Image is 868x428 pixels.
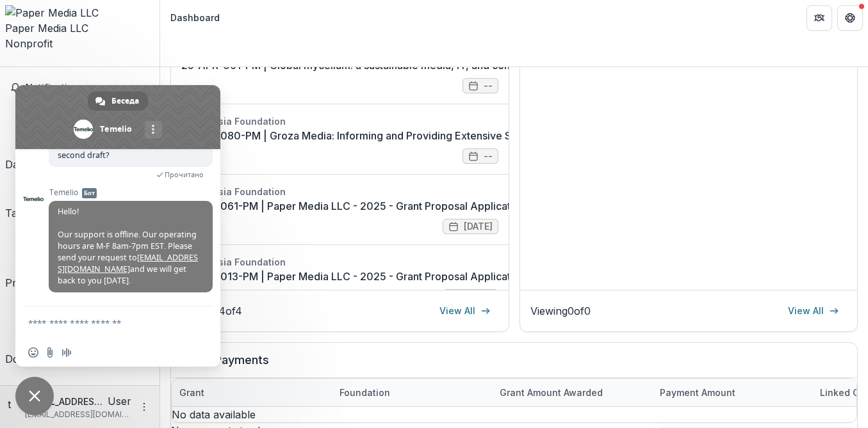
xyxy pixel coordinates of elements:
a: View All [780,301,847,321]
p: No data available [172,407,856,422]
span: Бот [82,188,97,198]
p: User [108,393,131,409]
a: [DATE]-013-PM | Paper Media LLC - 2025 - Grant Proposal Application ([DATE]) [181,269,570,284]
div: Documents [5,351,61,367]
a: [DATE]-080-PM | Groza Media: Informing and Providing Extensive Support for Students in [GEOGRAPHI... [181,128,726,143]
div: Dashboard [170,11,220,24]
a: Documents [5,296,61,367]
div: Grant amount awarded [492,379,652,406]
div: Payment Amount [652,379,812,406]
div: Foundation [332,379,492,406]
span: Temelio [49,188,213,197]
a: [DATE]-061-PM | Paper Media LLC - 2025 - Grant Proposal Application ([DATE]) [181,198,570,214]
span: Вставить emoji [28,347,38,358]
img: Paper Media LLC [5,5,154,20]
h2: Grant Payments [181,353,847,377]
nav: breadcrumb [165,8,225,27]
textarea: Отправьте сообщение... [28,306,182,338]
div: Payment Amount [652,386,743,399]
span: Прочитано [165,170,204,179]
div: Foundation [332,386,398,399]
div: Tasks [5,205,33,221]
span: Nonprofit [5,37,53,50]
span: Hello! Our support is offline. Our operating hours are M-F 8am-7pm EST. Please send your request ... [58,206,198,286]
button: Notifications [5,77,154,98]
button: Get Help [837,5,863,31]
a: View All [432,301,498,321]
div: Paper Media LLC [5,20,154,36]
span: Беседа [111,91,139,111]
button: Partners [807,5,832,31]
a: Dashboard [5,103,59,172]
p: Viewing 0 of 0 [530,303,591,319]
div: tramontana12@protonmail.com [8,397,20,412]
span: Notifications [26,83,149,93]
a: 25-APR-061-PM | Global mycelium: a sustainable media, IT, and community ecosystem for the global ... [181,58,812,73]
span: Отправить файл [45,347,55,358]
p: [EMAIL_ADDRESS][DOMAIN_NAME] [25,395,108,408]
div: Grant [172,379,332,406]
span: Запись аудиосообщения [61,347,72,358]
div: Proposals [5,275,54,290]
a: Беседа [88,91,148,111]
a: Tasks [5,177,33,221]
div: Grant amount awarded [492,386,610,399]
div: Grant [172,386,212,399]
a: Proposals [5,226,54,290]
a: [EMAIL_ADDRESS][DOMAIN_NAME] [58,252,198,274]
p: [EMAIL_ADDRESS][DOMAIN_NAME] [25,409,131,420]
a: Закрыть чат [15,377,54,415]
button: More [136,399,152,415]
div: Dashboard [5,157,59,172]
